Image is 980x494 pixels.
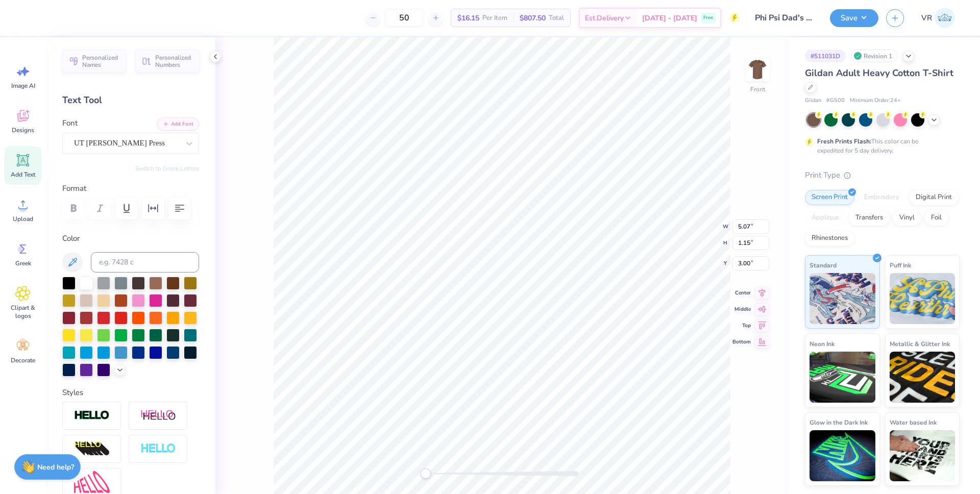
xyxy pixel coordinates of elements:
img: Stroke [74,410,110,422]
span: Gildan [805,96,821,105]
img: Shadow [140,409,176,422]
strong: Need help? [37,462,74,472]
span: Upload [13,215,33,223]
span: Total [549,13,564,23]
input: Untitled Design [747,8,822,28]
span: Add Text [11,170,35,179]
div: Revision 1 [851,50,898,62]
label: Styles [62,387,83,399]
span: Greek [15,259,31,267]
div: Screen Print [805,190,854,205]
div: Foil [924,210,948,226]
span: Image AI [11,82,35,90]
label: Format [62,183,199,194]
span: Designs [12,126,34,134]
strong: Fresh Prints Flash: [817,137,871,145]
span: Clipart & logos [6,304,40,320]
span: $16.15 [457,13,479,23]
span: Standard [810,260,837,270]
span: Free [703,14,713,21]
button: Switch to Greek Letters [135,164,199,172]
button: Personalized Numbers [135,50,199,73]
span: Est. Delivery [585,13,624,23]
img: Front [747,59,768,80]
div: Vinyl [893,210,921,226]
div: Print Type [805,169,960,181]
div: Transfers [849,210,890,226]
span: Personalized Names [82,54,120,68]
img: Vincent Roxas [935,8,955,28]
span: Water based Ink [890,417,937,428]
div: This color can be expedited for 5 day delivery. [817,137,943,155]
img: Standard [810,273,875,324]
span: Center [732,289,751,297]
span: Minimum Order: 24 + [850,96,901,105]
span: # G500 [826,96,845,105]
div: Text Tool [62,93,199,107]
span: Personalized Numbers [155,54,193,68]
img: Puff Ink [890,273,955,324]
button: Personalized Names [62,50,126,73]
span: Gildan Adult Heavy Cotton T-Shirt [805,67,953,79]
button: Save [830,9,878,27]
img: Water based Ink [890,430,955,481]
a: VR [917,8,960,28]
div: Embroidery [857,190,906,205]
img: Neon Ink [810,352,875,403]
span: Decorate [11,356,35,364]
input: e.g. 7428 c [91,252,199,273]
img: Negative Space [140,443,176,455]
input: – – [384,9,424,27]
span: Neon Ink [810,338,835,349]
span: Puff Ink [890,260,911,270]
img: Metallic & Glitter Ink [890,352,955,403]
img: 3D Illusion [74,441,110,457]
label: Color [62,233,199,244]
div: Front [750,85,765,94]
span: VR [921,12,932,24]
span: Metallic & Glitter Ink [890,338,950,349]
span: Bottom [732,338,751,346]
div: Applique [805,210,846,226]
div: Rhinestones [805,231,854,246]
span: Per Item [482,13,507,23]
img: Glow in the Dark Ink [810,430,875,481]
span: $807.50 [520,13,546,23]
span: Glow in the Dark Ink [810,417,868,428]
span: [DATE] - [DATE] [642,13,697,23]
div: Accessibility label [421,468,431,479]
button: Add Font [157,117,199,131]
span: Middle [732,305,751,313]
div: Digital Print [909,190,959,205]
span: Top [732,322,751,330]
label: Font [62,117,78,129]
div: # 511031D [805,50,846,62]
img: Free Distort [74,471,110,493]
